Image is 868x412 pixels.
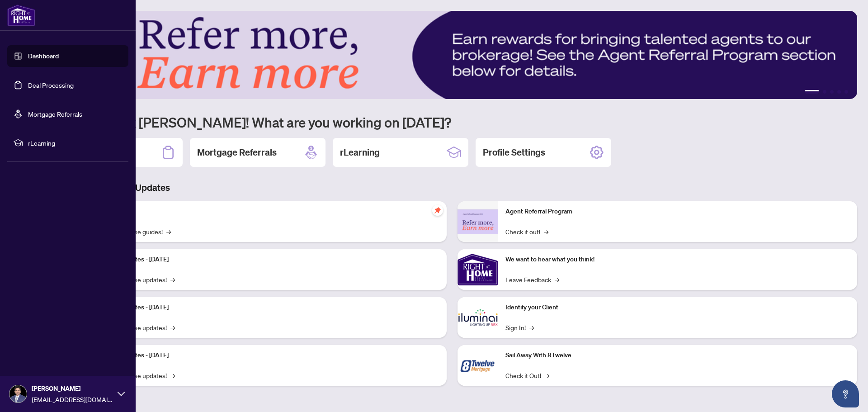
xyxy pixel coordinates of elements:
h2: Mortgage Referrals [197,146,277,159]
span: → [170,370,175,380]
p: We want to hear what you think! [505,255,850,265]
span: → [544,227,548,237]
h3: Brokerage & Industry Updates [47,181,857,194]
img: Identify your Client [458,297,498,338]
a: Dashboard [28,52,59,60]
img: Agent Referral Program [458,209,498,234]
button: 1 [805,90,819,94]
img: Slide 0 [47,11,857,99]
span: → [545,370,549,380]
h1: Welcome back [PERSON_NAME]! What are you working on [DATE]? [47,114,857,131]
img: We want to hear what you think! [458,249,498,290]
p: Agent Referral Program [505,207,850,217]
p: Platform Updates - [DATE] [95,255,439,265]
p: Identify your Client [505,303,850,313]
a: Deal Processing [28,81,74,89]
span: rLearning [28,138,122,148]
button: 3 [830,90,834,94]
a: Check it out!→ [505,227,548,237]
a: Check it Out!→ [505,370,549,380]
p: Sail Away With 8Twelve [505,350,850,360]
span: [EMAIL_ADDRESS][DOMAIN_NAME] [32,394,113,404]
a: Mortgage Referrals [28,110,82,118]
span: pushpin [432,205,443,216]
h2: rLearning [340,146,380,159]
p: Platform Updates - [DATE] [95,350,439,360]
p: Self-Help [95,207,439,217]
span: [PERSON_NAME] [32,384,113,393]
span: → [170,322,175,332]
img: Sail Away With 8Twelve [458,345,498,386]
span: → [170,275,175,284]
button: Open asap [832,380,859,407]
span: → [166,227,171,237]
span: → [555,275,559,284]
button: 5 [844,90,848,94]
button: 4 [837,90,841,94]
h2: Profile Settings [483,146,545,159]
a: Sign In!→ [505,322,534,332]
img: Profile Icon [9,385,27,403]
a: Leave Feedback→ [505,275,559,284]
p: Platform Updates - [DATE] [95,303,439,313]
img: logo [7,5,35,26]
span: → [529,322,534,332]
button: 2 [823,90,826,94]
